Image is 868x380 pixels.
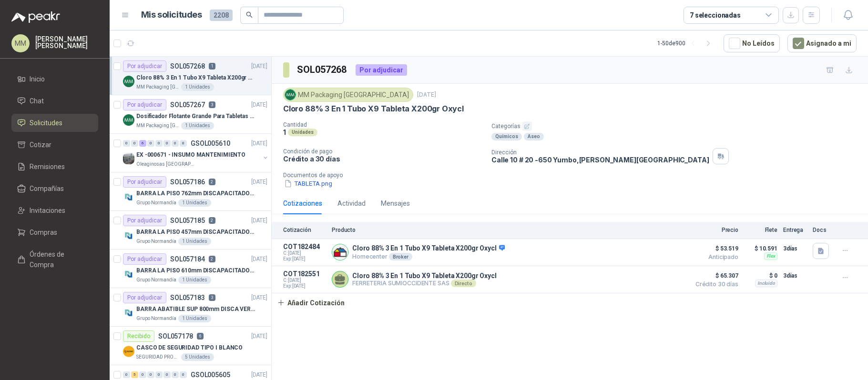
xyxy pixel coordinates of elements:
button: Asignado a mi [787,34,857,52]
p: CASCO DE SEGURIDAD TIPO I BLANCO [136,343,243,352]
p: $ 0 [744,270,777,281]
div: Broker [389,253,412,260]
div: 5 [131,371,138,378]
div: Cotizaciones [283,198,322,209]
a: Por adjudicarSOL0572673[DATE] Company LogoDosificador Flotante Grande Para Tabletas De Cloro Humb... [110,95,271,134]
p: Flete [744,227,777,233]
p: 2 [209,179,215,185]
div: Incluido [755,280,777,287]
p: 1 [283,128,286,136]
p: BARRA LA PISO 610mm DISCAPACITADOS SOCO [136,266,255,275]
p: Calle 10 # 20 -650 Yumbo , [PERSON_NAME][GEOGRAPHIC_DATA] [491,156,709,164]
div: 7 seleccionadas [690,10,741,20]
p: [PERSON_NAME] [PERSON_NAME] [35,36,98,49]
div: 0 [163,140,171,147]
div: 0 [123,140,130,147]
div: 0 [180,140,187,147]
a: Cotizar [11,136,98,154]
div: 0 [155,371,163,378]
p: Cantidad [283,121,484,128]
span: $ 53.519 [691,243,738,254]
div: 1 Unidades [181,83,214,91]
p: BARRA ABATIBLE SUP 800mm DISCA VERT SOCO [136,305,255,314]
p: 2 [209,256,215,262]
p: GSOL005610 [191,140,230,147]
span: Órdenes de Compra [30,249,89,270]
a: Compañías [11,180,98,198]
a: Chat [11,92,98,110]
img: Logo peakr [11,11,60,23]
a: Inicio [11,70,98,88]
span: C: [DATE] [283,278,326,283]
div: Por adjudicar [123,176,166,188]
span: 2208 [210,10,233,21]
p: 3 días [783,243,807,254]
p: Oleaginosas [GEOGRAPHIC_DATA][PERSON_NAME] [136,160,196,168]
a: Por adjudicarSOL0572681[DATE] Company LogoCloro 88% 3 En 1 Tubo X9 Tableta X200gr OxyclMM Packagi... [110,57,271,95]
span: Compañías [30,183,64,194]
p: [DATE] [251,293,267,302]
p: [DATE] [251,216,267,225]
div: 0 [155,140,163,147]
div: 1 Unidades [178,315,211,322]
p: Dosificador Flotante Grande Para Tabletas De Cloro Humboldt [136,112,255,121]
p: Categorías [491,121,864,131]
p: 6 [197,333,204,340]
p: [DATE] [251,139,267,148]
p: [DATE] [251,100,267,110]
p: SOL057183 [170,294,205,301]
p: Cloro 88% 3 En 1 Tubo X9 Tableta X200gr Oxycl [136,73,255,82]
div: Por adjudicar [123,292,166,303]
div: 0 [163,371,171,378]
div: 0 [180,371,187,378]
span: Anticipado [691,254,738,260]
a: Compras [11,223,98,241]
div: Por adjudicar [356,64,407,76]
p: SOL057185 [170,217,205,224]
p: MM Packaging [GEOGRAPHIC_DATA] [136,122,179,130]
div: 1 Unidades [178,276,211,284]
p: Entrega [783,227,807,233]
p: 1 [209,63,215,70]
a: Por adjudicarSOL0571833[DATE] Company LogoBARRA ABATIBLE SUP 800mm DISCA VERT SOCOGrupo Normandía... [110,288,271,327]
button: Añadir Cotización [272,293,350,312]
p: SOL057186 [170,179,205,185]
div: Unidades [288,129,317,136]
p: 3 [209,101,215,108]
a: Remisiones [11,158,98,176]
span: $ 65.307 [691,270,738,281]
span: Chat [30,96,44,106]
span: Solicitudes [30,118,62,128]
p: Dirección [491,149,709,156]
div: 6 [139,140,146,147]
div: Por adjudicar [123,60,166,72]
div: Directo [451,280,476,287]
p: Cloro 88% 3 En 1 Tubo X9 Tableta X200gr Oxycl [352,244,505,253]
button: No Leídos [724,34,780,52]
span: C: [DATE] [283,250,326,256]
p: BARRA LA PISO 457mm DISCAPACITADOS SOCO [136,228,255,237]
p: Homecenter [352,253,505,260]
div: MM [11,34,30,52]
p: [DATE] [251,178,267,187]
a: Por adjudicarSOL0571852[DATE] Company LogoBARRA LA PISO 457mm DISCAPACITADOS SOCOGrupo Normandía1... [110,211,271,250]
p: 2 [209,217,215,224]
div: 1 Unidades [178,199,211,207]
div: 1 Unidades [181,122,214,130]
span: Remisiones [30,161,65,172]
div: 0 [123,371,130,378]
img: Company Logo [123,269,134,280]
a: Órdenes de Compra [11,245,98,274]
img: Company Logo [123,191,134,203]
div: Por adjudicar [123,99,166,110]
div: 0 [139,371,146,378]
div: 0 [147,371,154,378]
p: SOL057267 [170,101,205,108]
p: 3 días [783,270,807,281]
div: 0 [172,371,179,378]
div: Mensajes [381,198,410,209]
p: Crédito a 30 días [283,155,484,163]
img: Company Logo [123,307,134,319]
p: Cloro 88% 3 En 1 Tubo X9 Tableta X200gr Oxycl [352,272,497,280]
p: COT182484 [283,243,326,250]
